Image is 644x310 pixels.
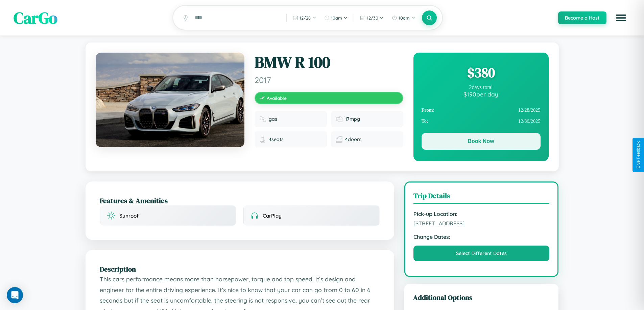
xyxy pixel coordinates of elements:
strong: From: [422,107,435,113]
span: 4 doors [345,136,361,142]
span: 12 / 28 [300,15,311,21]
span: Sunroof [119,213,139,219]
h2: Description [100,264,380,274]
h3: Trip Details [413,191,550,204]
strong: To: [422,118,428,124]
span: 4 seats [269,136,284,142]
div: 12 / 28 / 2025 [422,105,541,116]
button: 12/30 [357,12,387,23]
h1: BMW R 100 [255,53,403,72]
div: Open Intercom Messenger [7,287,23,303]
span: 10am [399,15,410,21]
div: Give Feedback [636,141,641,169]
button: Open menu [612,8,630,27]
span: 12 / 30 [367,15,378,21]
strong: Pick-up Location: [413,210,550,217]
button: 10am [321,12,351,23]
h2: Features & Amenities [100,196,380,205]
div: $ 380 [422,63,541,82]
h3: Additional Options [413,292,550,302]
strong: Change Dates: [413,233,550,240]
img: Fuel type [259,116,266,122]
span: Available [267,95,287,101]
button: Book Now [422,133,541,150]
img: Seats [259,136,266,143]
button: Select Different Dates [413,246,550,261]
div: 12 / 30 / 2025 [422,116,541,127]
div: $ 190 per day [422,90,541,98]
span: gas [269,116,277,122]
button: Become a Host [558,11,606,24]
span: 10am [331,15,342,21]
img: Fuel efficiency [336,116,342,122]
span: CarGo [14,7,57,29]
button: 10am [388,12,419,23]
span: 17 mpg [345,116,360,122]
div: 2 days total [422,84,541,90]
span: 2017 [255,75,403,85]
span: [STREET_ADDRESS] [413,220,550,227]
span: CarPlay [263,213,282,219]
img: Doors [336,136,342,143]
img: BMW R 100 2017 [96,53,244,147]
button: 12/28 [289,12,319,23]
